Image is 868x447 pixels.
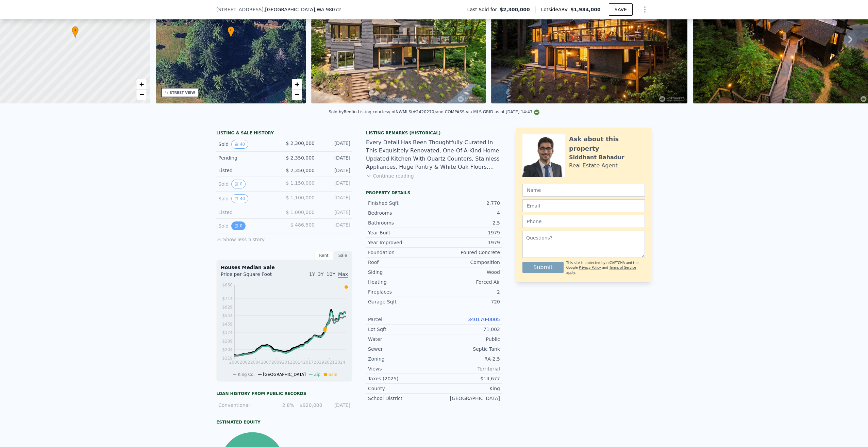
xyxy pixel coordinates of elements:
div: Year Built [368,229,434,236]
div: Sewer [368,346,434,352]
span: King Co. [238,372,255,377]
span: + [295,80,299,88]
div: Real Estate Agent [569,162,618,170]
a: Terms of Service [609,266,636,269]
div: [GEOGRAPHIC_DATA] [434,395,500,402]
div: Sold [218,140,279,149]
div: Pending [218,154,279,161]
input: Email [522,199,645,212]
span: $ 486,500 [290,222,315,228]
div: This site is protected by reCAPTCHA and the Google and apply. [566,261,645,275]
div: Listed [218,167,279,174]
div: Sold [218,194,279,203]
div: Composition [434,259,500,266]
span: • [228,27,234,33]
div: Siddhant Bahadur [569,153,624,162]
div: Heating [368,279,434,285]
div: Conventional [218,402,266,409]
div: Sold [218,221,279,230]
div: Houses Median Sale [221,264,348,271]
button: SAVE [609,3,633,16]
div: RA-2.5 [434,355,500,362]
span: [STREET_ADDRESS] [216,6,264,13]
button: Continue reading [366,172,414,179]
div: Territorial [434,365,500,372]
input: Phone [522,215,645,228]
div: Sold [218,180,279,188]
div: 2.8% [270,402,294,409]
span: − [139,90,144,99]
div: 720 [434,298,500,305]
div: [DATE] [320,180,350,188]
span: Zip [314,372,320,377]
div: STREET VIEW [170,90,195,95]
span: $1,984,000 [570,7,601,12]
span: 10Y [327,271,335,277]
div: [DATE] [320,154,350,161]
div: Listing Remarks (Historical) [366,130,502,136]
div: Taxes (2025) [368,375,434,382]
div: County [368,385,434,392]
div: • [228,26,234,38]
tspan: 2021 [324,360,335,365]
tspan: $850 [222,283,233,287]
div: 2,770 [434,200,500,206]
div: [DATE] [320,140,350,149]
div: Poured Concrete [434,249,500,256]
div: Year Improved [368,239,434,246]
div: [DATE] [327,402,350,409]
tspan: $629 [222,305,233,310]
div: [DATE] [320,221,350,230]
div: Every Detail Has Been Thoughtfully Curated In This Exquisitely Renovated, One-Of-A-Kind Home. Upd... [366,138,502,171]
button: View historical data [231,140,248,149]
div: Roof [368,259,434,266]
div: Price per Square Foot [221,271,284,282]
tspan: $544 [222,313,233,318]
button: View historical data [231,194,248,203]
div: Parcel [368,316,434,323]
div: Bathrooms [368,219,434,226]
div: Siding [368,269,434,276]
span: $ 1,150,000 [286,180,315,186]
span: , [GEOGRAPHIC_DATA] [264,6,341,13]
tspan: $714 [222,296,233,301]
div: Finished Sqft [368,200,434,206]
div: Listed [218,209,279,216]
div: 1979 [434,229,500,236]
tspan: 2009 [271,360,282,365]
span: 3Y [318,271,323,277]
div: • [72,26,79,38]
tspan: 2017 [303,360,314,365]
tspan: $374 [222,330,233,335]
a: Zoom out [292,89,302,100]
div: [DATE] [320,209,350,216]
div: 1979 [434,239,500,246]
span: $ 2,350,000 [286,155,315,161]
button: Show less history [216,233,265,243]
tspan: 2014 [293,360,303,365]
span: $2,300,000 [500,6,530,13]
tspan: 2024 [335,360,346,365]
div: Garage Sqft [368,298,434,305]
div: Views [368,365,434,372]
div: Property details [366,190,502,196]
div: Ask about this property [569,134,645,153]
span: $ 2,300,000 [286,140,315,146]
a: Zoom in [292,79,302,89]
span: Last Sold for [467,6,500,13]
span: [GEOGRAPHIC_DATA] [263,372,306,377]
a: 340170-0005 [468,317,500,322]
div: Zoning [368,355,434,362]
div: 2.5 [434,219,500,226]
span: Max [338,271,348,278]
tspan: $459 [222,322,233,327]
span: $ 1,100,000 [286,195,315,200]
span: − [295,90,299,99]
span: + [139,80,144,88]
div: Wood [434,269,500,276]
a: Zoom out [136,89,147,100]
div: School District [368,395,434,402]
img: NWMLS Logo [534,110,539,115]
div: [DATE] [320,167,350,174]
a: Privacy Policy [579,266,601,269]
